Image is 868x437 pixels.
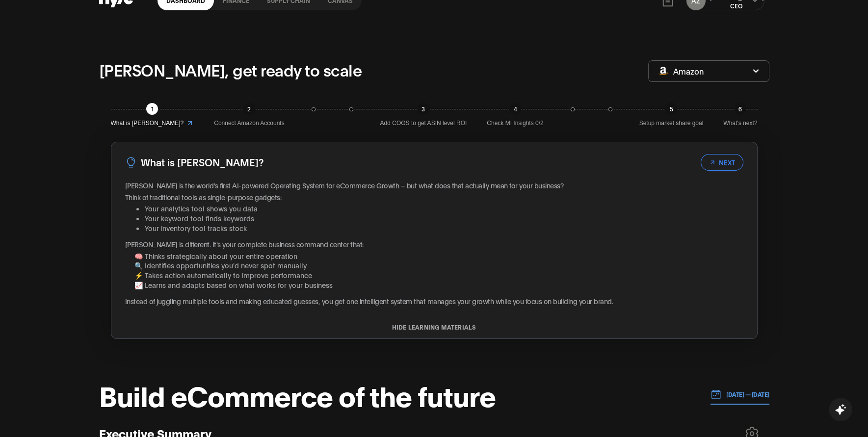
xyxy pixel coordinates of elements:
h3: What is [PERSON_NAME]? [141,154,263,170]
button: HIDE LEARNING MATERIALS [111,324,757,331]
h1: Build eCommerce of the future [99,380,496,410]
div: 3 [418,103,429,115]
li: Your keyword tool finds keywords [145,213,743,223]
li: 🔍 Identifies opportunities you'd never spot manually [134,260,743,270]
span: What’s next? [723,119,757,128]
li: 🧠 Thinks strategically about your entire operation [134,251,743,261]
p: [PERSON_NAME] is different. It's your complete business command center that: [125,239,743,249]
div: CEO [710,1,764,10]
img: 01.01.24 — 07.01.24 [710,389,721,400]
p: [DATE] — [DATE] [721,390,769,399]
p: Think of traditional tools as single-purpose gadgets: [125,192,743,202]
div: 5 [665,103,677,115]
span: What is [PERSON_NAME]? [111,119,184,128]
div: 6 [735,103,746,115]
div: 4 [509,103,521,115]
img: LightBulb [125,156,137,168]
p: [PERSON_NAME] is the world's first AI-powered Operating System for eCommerce Growth – but what do... [125,180,743,190]
span: Check MI Insights 0/2 [487,119,543,128]
span: Amazon [673,66,704,77]
li: 📈 Learns and adapts based on what works for your business [134,280,743,290]
span: Setup market share goal [639,119,704,128]
span: Add COGS to get ASIN level ROI [380,119,467,128]
img: Amazon [658,67,668,75]
li: ⚡ Takes action automatically to improve performance [134,270,743,280]
div: 1 [146,103,158,115]
button: Amazon [648,60,769,82]
div: 2 [243,103,255,115]
p: [PERSON_NAME], get ready to scale [99,58,362,81]
li: Your inventory tool tracks stock [145,223,743,233]
button: NEXT [701,154,743,171]
p: Instead of juggling multiple tools and making educated guesses, you get one intelligent system th... [125,296,743,306]
button: [DATE] — [DATE] [710,385,769,405]
span: Connect Amazon Accounts [214,119,284,128]
li: Your analytics tool shows you data [145,204,743,213]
